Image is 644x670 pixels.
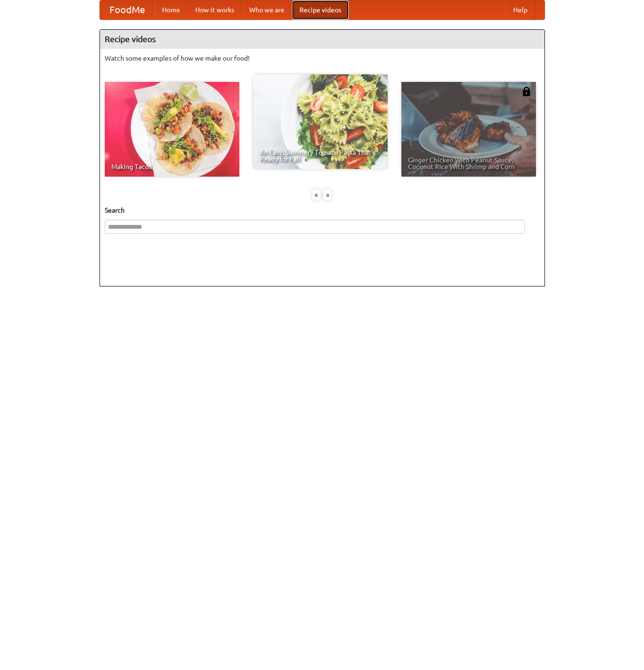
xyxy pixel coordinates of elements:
a: An Easy, Summery Tomato Pasta That's Ready for Fall [253,74,388,169]
a: Who we are [242,0,292,19]
span: Making Tacos [111,163,233,170]
a: Home [154,0,188,19]
a: Making Tacos [105,82,239,177]
a: FoodMe [100,0,154,19]
a: Help [506,0,535,19]
p: Watch some examples of how we make our food! [105,54,540,63]
h4: Recipe videos [100,30,544,49]
a: How it works [188,0,242,19]
a: Recipe videos [292,0,349,19]
div: » [323,189,332,201]
h5: Search [105,205,540,215]
img: 483408.png [522,87,531,96]
span: An Easy, Summery Tomato Pasta That's Ready for Fall [260,149,381,162]
div: « [312,189,321,201]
